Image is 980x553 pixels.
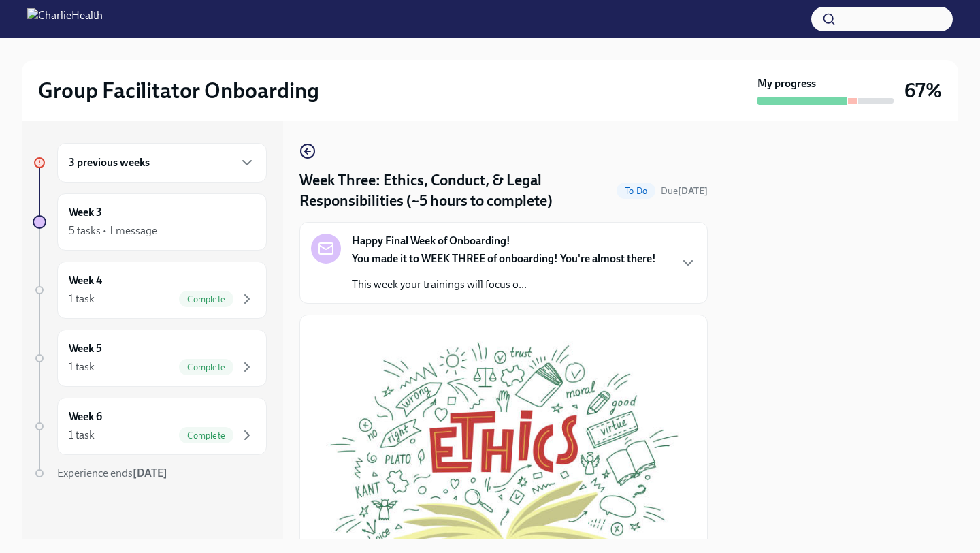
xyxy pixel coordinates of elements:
a: Week 51 taskComplete [33,330,267,387]
span: Complete [179,362,233,373]
div: 1 task [69,428,95,443]
strong: [DATE] [678,185,708,197]
div: 1 task [69,360,95,375]
h2: Group Facilitator Onboarding [38,77,319,104]
p: This week your trainings will focus o... [352,277,656,292]
a: Week 35 tasks • 1 message [33,193,267,251]
h3: 67% [904,78,942,103]
strong: [DATE] [133,467,167,479]
div: 3 previous weeks [57,143,267,183]
strong: You made it to WEEK THREE of onboarding! You're almost there! [352,252,656,265]
h6: Week 4 [69,273,102,288]
span: Complete [179,294,233,304]
div: 5 tasks • 1 message [69,223,157,238]
a: Week 61 taskComplete [33,398,267,455]
span: Complete [179,430,233,441]
strong: Happy Final Week of Onboarding! [352,234,510,249]
img: CharlieHealth [27,8,103,30]
span: Due [661,185,708,197]
h6: Week 3 [69,205,102,220]
span: October 20th, 2025 10:00 [661,185,708,197]
div: 1 task [69,291,95,306]
a: Week 41 taskComplete [33,262,267,319]
h4: Week Three: Ethics, Conduct, & Legal Responsibilities (~5 hours to complete) [299,170,611,211]
span: Experience ends [57,467,167,479]
h6: Week 6 [69,409,102,424]
h6: Week 5 [69,341,102,356]
span: To Do [617,186,655,196]
h6: 3 previous weeks [69,155,150,170]
strong: My progress [757,76,816,91]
